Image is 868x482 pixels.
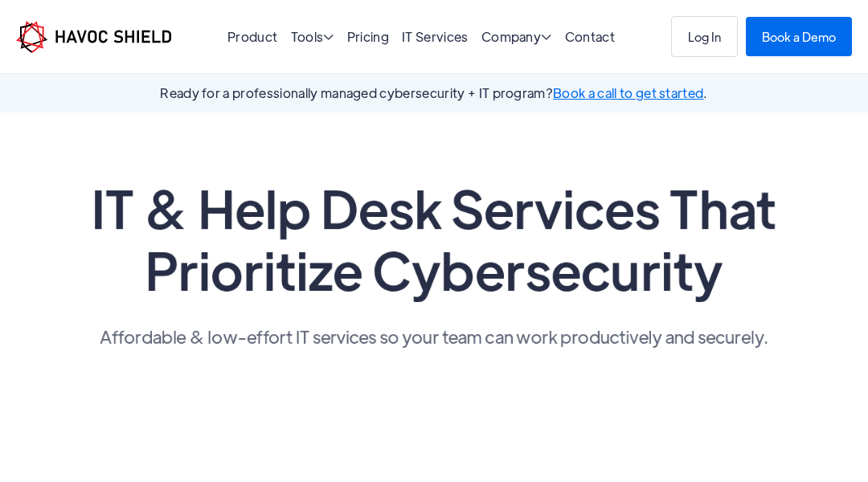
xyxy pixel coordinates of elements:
a: Book a Demo [746,17,852,56]
a: Product [227,28,277,45]
iframe: Chat Widget [788,405,868,482]
p: Affordable & low-effort IT services so your team can work productively and securely. [27,322,841,350]
div: Tools [291,31,334,46]
h1: IT & Help Desk Services That Prioritize Cybersecurity [25,177,843,300]
a: home [16,21,171,53]
span:  [323,31,334,43]
a: Book a call to get started [553,84,703,101]
a: Log In [671,16,738,57]
span:  [541,31,551,43]
a: Contact [565,28,615,45]
div: Company [481,31,552,46]
a: IT Services [402,28,469,45]
a: Pricing [347,28,389,45]
div: Tools [291,31,334,46]
div: Company [481,31,552,46]
img: Havoc Shield logo [16,21,171,53]
div: Ready for a professionally managed cybersecurity + IT program? . [160,82,708,104]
